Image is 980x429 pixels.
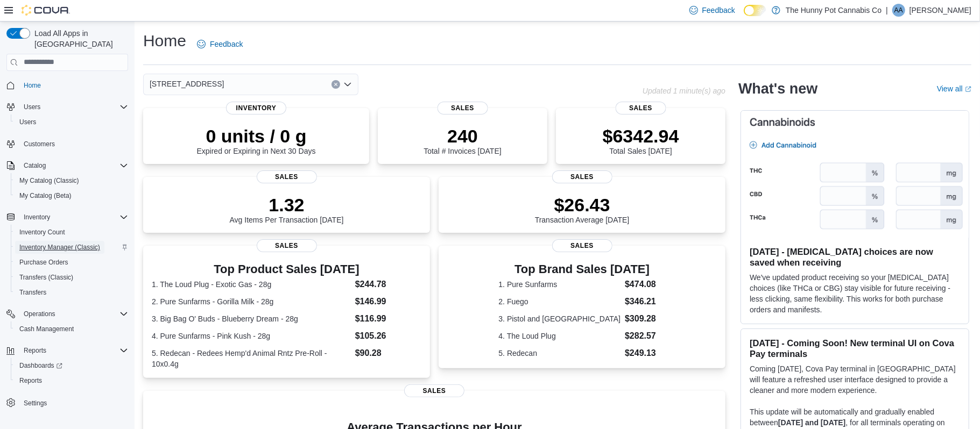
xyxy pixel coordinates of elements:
[625,295,666,308] dd: $346.21
[19,101,128,113] span: Users
[778,418,845,427] strong: [DATE] and [DATE]
[552,170,612,183] span: Sales
[193,33,247,55] a: Feedback
[15,256,73,269] a: Purchase Orders
[230,194,344,216] p: 1.32
[355,312,421,325] dd: $116.99
[603,125,679,147] p: $6342.94
[257,239,317,252] span: Sales
[625,347,666,360] dd: $249.13
[343,80,352,89] button: Open list of options
[750,272,960,315] p: We've updated product receiving so your [MEDICAL_DATA] choices (like THCa or CBG) stay visible fo...
[552,239,612,252] span: Sales
[15,174,128,187] span: My Catalog (Classic)
[152,331,351,341] dt: 4. Pure Sunfarms - Pink Kush - 28g
[24,399,47,407] span: Settings
[643,87,725,95] p: Updated 1 minute(s) ago
[499,279,621,290] dt: 1. Pure Sunfarms
[19,325,74,333] span: Cash Management
[499,348,621,359] dt: 5. Redecan
[19,211,128,224] span: Inventory
[2,395,132,410] button: Settings
[11,321,132,337] button: Cash Management
[19,397,51,410] a: Settings
[24,81,41,90] span: Home
[892,4,905,17] div: Arvin Ayala
[499,331,621,341] dt: 4. The Loud Plug
[19,273,73,282] span: Transfers (Classic)
[15,374,46,387] a: Reports
[499,313,621,324] dt: 3. Pistol and [GEOGRAPHIC_DATA]
[19,396,128,409] span: Settings
[152,313,351,324] dt: 3. Big Bag O' Buds - Blueberry Dream - 28g
[19,308,128,320] span: Operations
[152,279,351,290] dt: 1. The Loud Plug - Exotic Gas - 28g
[19,78,128,92] span: Home
[143,30,186,52] h1: Home
[15,286,51,299] a: Transfers
[19,258,68,267] span: Purchase Orders
[355,330,421,342] dd: $105.26
[210,39,243,49] span: Feedback
[19,79,45,92] a: Home
[625,312,666,325] dd: $309.28
[15,174,83,187] a: My Catalog (Classic)
[19,191,72,200] span: My Catalog (Beta)
[11,285,132,300] button: Transfers
[15,359,67,372] a: Dashboards
[535,194,630,216] p: $26.43
[24,140,55,148] span: Customers
[152,263,421,276] h3: Top Product Sales [DATE]
[603,125,679,155] div: Total Sales [DATE]
[2,210,132,225] button: Inventory
[437,102,488,115] span: Sales
[152,348,351,369] dt: 5. Redecan - Redees Hemp'd Animal Rntz Pre-Roll - 10x0.4g
[2,77,132,93] button: Home
[197,125,316,147] p: 0 units / 0 g
[15,271,128,284] span: Transfers (Classic)
[19,344,51,357] button: Reports
[702,5,735,16] span: Feedback
[744,5,766,16] input: Dark Mode
[2,306,132,321] button: Operations
[750,363,960,396] p: Coming [DATE], Cova Pay terminal in [GEOGRAPHIC_DATA] will feature a refreshed user interface des...
[30,28,128,49] span: Load All Apps in [GEOGRAPHIC_DATA]
[15,189,128,202] span: My Catalog (Beta)
[15,323,78,335] a: Cash Management
[2,136,132,152] button: Customers
[15,226,69,239] a: Inventory Count
[424,125,501,147] p: 240
[11,225,132,240] button: Inventory Count
[230,194,344,224] div: Avg Items Per Transaction [DATE]
[15,374,128,387] span: Reports
[499,263,666,276] h3: Top Brand Sales [DATE]
[355,278,421,291] dd: $244.78
[2,158,132,173] button: Catalog
[15,256,128,269] span: Purchase Orders
[404,384,464,397] span: Sales
[15,241,104,254] a: Inventory Manager (Classic)
[886,4,888,17] p: |
[19,361,62,370] span: Dashboards
[15,323,128,335] span: Cash Management
[24,310,55,318] span: Operations
[19,376,42,385] span: Reports
[19,159,50,172] button: Catalog
[535,194,630,224] div: Transaction Average [DATE]
[625,278,666,291] dd: $474.08
[19,176,79,185] span: My Catalog (Classic)
[15,116,128,128] span: Users
[19,211,54,224] button: Inventory
[738,80,817,97] h2: What's new
[332,80,340,89] button: Clear input
[11,270,132,285] button: Transfers (Classic)
[24,161,46,170] span: Catalog
[910,4,971,17] p: [PERSON_NAME]
[19,344,128,357] span: Reports
[11,373,132,388] button: Reports
[937,84,971,93] a: View allExternal link
[965,86,971,92] svg: External link
[11,358,132,373] a: Dashboards
[2,343,132,358] button: Reports
[24,346,46,355] span: Reports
